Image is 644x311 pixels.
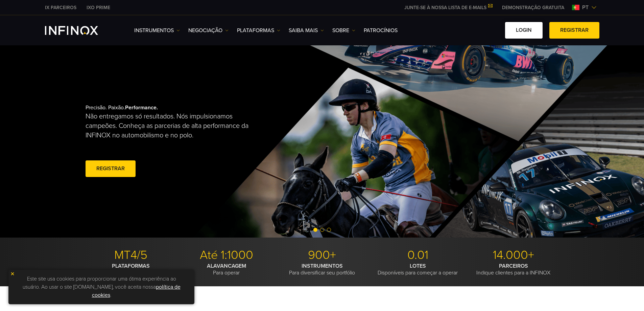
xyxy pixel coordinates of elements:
[134,26,180,35] a: Instrumentos
[86,263,176,276] p: Com ferramentas de trading modernas
[125,104,158,111] strong: Performance.
[188,26,229,35] a: NEGOCIAÇÃO
[364,26,398,35] a: Patrocínios
[313,228,317,232] span: Go to slide 1
[181,263,272,276] p: Para operar
[10,271,15,276] img: yellow close icon
[86,160,136,177] a: Registrar
[207,263,246,269] strong: ALAVANCAGEM
[12,273,191,301] p: Este site usa cookies para proporcionar uma ótima experiência ao usuário. Ao usar o site [DOMAIN_...
[86,112,256,140] p: Não entregamos só resultados. Nós impulsionamos campeões. Conheça as parcerias de alta performanc...
[549,22,599,39] a: Registrar
[277,248,367,263] p: 900+
[499,263,528,269] strong: PARCEIROS
[410,263,426,269] strong: LOTES
[40,4,81,11] a: INFINOX
[327,228,331,232] span: Go to slide 3
[320,228,324,232] span: Go to slide 2
[86,93,299,190] div: Precisão. Paixão.
[302,263,343,269] strong: INSTRUMENTOS
[373,248,463,263] p: 0.01
[468,248,559,263] p: 14.000+
[468,263,559,276] p: Indique clientes para a INFINOX
[45,26,114,35] a: INFINOX Logo
[81,4,115,11] a: INFINOX
[86,248,176,263] p: MT4/5
[332,26,355,35] a: SOBRE
[373,263,463,276] p: Disponíveis para começar a operar
[289,26,324,35] a: Saiba mais
[579,3,591,12] span: pt
[497,4,569,11] a: INFINOX MENU
[277,263,367,276] p: Para diversificar seu portfólio
[237,26,280,35] a: PLATAFORMAS
[505,22,543,39] a: Login
[112,263,150,269] strong: PLATAFORMAS
[399,5,497,10] a: JUNTE-SE À NOSSA LISTA DE E-MAILS
[181,248,272,263] p: Até 1:1000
